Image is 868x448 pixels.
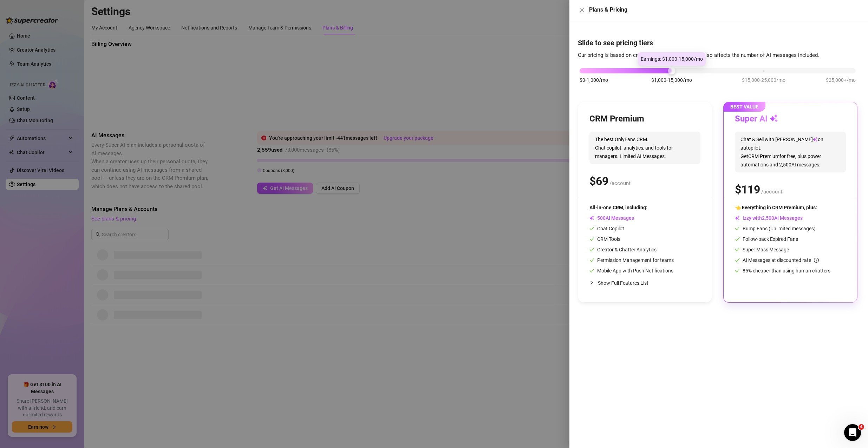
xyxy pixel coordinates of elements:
span: 👈 Everything in CRM Premium, plus: [735,205,817,210]
span: 85% cheaper than using human chatters [735,268,830,274]
span: 4 [859,424,864,430]
span: BEST VALUE [723,102,765,112]
span: check [589,268,594,273]
span: Mobile App with Push Notifications [589,268,673,274]
span: All-in-one CRM, including: [589,205,647,210]
span: Chat & Sell with [PERSON_NAME] on autopilot. Get CRM Premium for free, plus power automations and... [735,132,846,172]
span: close [579,7,585,13]
div: Plans & Pricing [589,6,860,14]
div: Show Full Features List [589,275,700,291]
span: Follow-back Expired Fans [735,236,798,242]
span: $ [735,183,760,196]
span: CRM Tools [589,236,620,242]
span: check [589,237,594,242]
span: /account [761,189,782,195]
span: Our pricing is based on creator's monthly earnings. It also affects the number of AI messages inc... [578,52,819,58]
iframe: Intercom live chat [844,424,861,441]
h3: Super AI [735,113,778,125]
span: check [735,268,740,273]
span: Permission Management for teams [589,257,674,263]
span: AI Messages at discounted rate [743,257,819,263]
span: Chat Copilot [589,226,624,231]
span: check [735,226,740,231]
span: The best OnlyFans CRM. Chat copilot, analytics, and tools for managers. Limited AI Messages. [589,132,700,164]
span: /account [609,180,631,186]
span: Creator & Chatter Analytics [589,247,657,252]
span: check [735,258,740,263]
h4: Slide to see pricing tiers [578,38,860,48]
span: check [589,258,594,263]
span: $15,000-25,000/mo [742,76,785,84]
span: info-circle [814,258,819,263]
span: Bump Fans (Unlimited messages) [735,226,816,231]
span: check [735,247,740,252]
h3: CRM Premium [589,113,644,125]
button: Close [578,6,586,14]
span: Super Mass Message [735,247,789,252]
div: Earnings: $1,000-15,000/mo [638,52,706,66]
span: $1,000-15,000/mo [651,76,692,84]
span: check [735,237,740,242]
span: $25,000+/mo [826,76,856,84]
span: check [589,247,594,252]
span: check [589,226,594,231]
span: collapsed [589,281,594,285]
span: Show Full Features List [598,280,648,286]
span: $0-1,000/mo [580,76,608,84]
span: $ [589,174,608,188]
span: AI Messages [589,215,634,221]
span: Izzy with AI Messages [735,215,803,221]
